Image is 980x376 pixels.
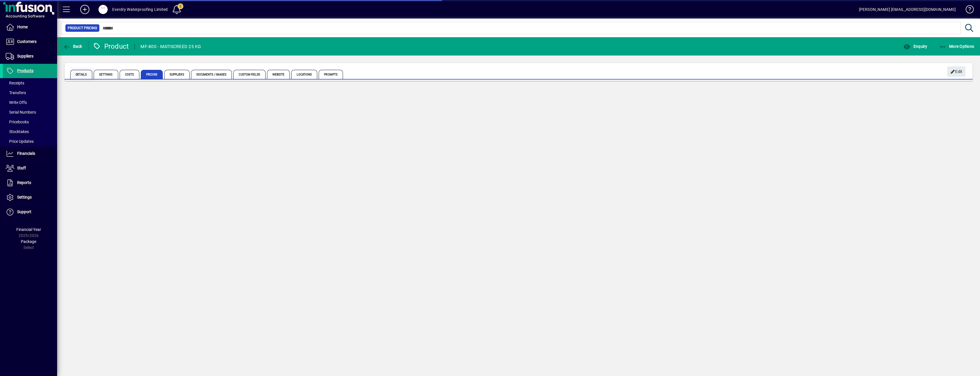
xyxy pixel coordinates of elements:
[3,78,57,88] a: Receipts
[68,25,97,31] span: Product Pricing
[164,70,190,79] span: Suppliers
[947,66,965,77] button: Edit
[17,180,31,185] span: Reports
[903,44,927,49] span: Enquiry
[191,70,232,79] span: Documents / Images
[291,70,317,79] span: Locations
[3,117,57,127] a: Pricebooks
[94,4,112,15] button: Profile
[17,54,33,58] span: Suppliers
[3,88,57,98] a: Transfers
[902,41,929,52] button: Enquiry
[6,100,27,105] span: Write Offs
[17,39,37,44] span: Customers
[120,70,140,79] span: Costs
[6,129,29,134] span: Stocktakes
[17,195,32,199] span: Settings
[140,42,201,51] div: MF-800 - MATISCREED 25 KG
[3,205,57,219] a: Support
[17,151,35,156] span: Financials
[3,147,57,161] a: Financials
[3,49,57,64] a: Suppliers
[319,70,343,79] span: Prompts
[70,70,92,79] span: Details
[3,107,57,117] a: Serial Numbers
[6,90,26,95] span: Transfers
[3,127,57,136] a: Stocktakes
[112,5,168,14] div: Everdry Waterproofing Limited
[859,5,956,14] div: [PERSON_NAME] [EMAIL_ADDRESS][DOMAIN_NAME]
[93,42,129,51] div: Product
[6,139,34,144] span: Price Updates
[267,70,290,79] span: Website
[17,68,33,73] span: Products
[94,70,118,79] span: Settings
[3,98,57,107] a: Write Offs
[961,1,973,20] a: Knowledge Base
[16,227,41,232] span: Financial Year
[17,166,26,170] span: Staff
[3,190,57,205] a: Settings
[17,25,28,29] span: Home
[6,81,24,85] span: Receipts
[17,209,31,214] span: Support
[3,35,57,49] a: Customers
[939,44,974,49] span: More Options
[6,120,29,124] span: Pricebooks
[57,41,89,52] app-page-header-button: Back
[63,44,82,49] span: Back
[233,70,265,79] span: Custom Fields
[938,41,976,52] button: More Options
[950,67,963,76] span: Edit
[21,239,36,244] span: Package
[141,70,163,79] span: Pricing
[62,41,84,52] button: Back
[3,136,57,146] a: Price Updates
[3,161,57,175] a: Staff
[76,4,94,15] button: Add
[3,20,57,34] a: Home
[3,176,57,190] a: Reports
[6,110,36,114] span: Serial Numbers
